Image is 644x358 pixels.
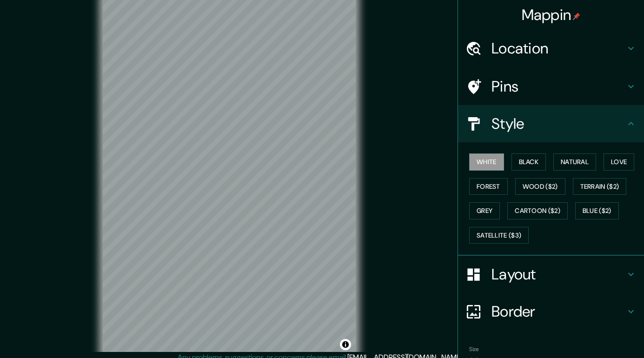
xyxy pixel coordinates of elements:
button: White [469,153,504,171]
button: Cartoon ($2) [507,202,568,219]
h4: Layout [491,265,625,284]
button: Natural [553,153,596,171]
h4: Location [491,39,625,58]
iframe: Help widget launcher [561,322,634,348]
button: Toggle attribution [340,339,351,350]
div: Layout [458,256,644,293]
label: Size [469,345,479,353]
button: Blue ($2) [575,202,619,219]
img: pin-icon.png [573,13,580,20]
h4: Mappin [522,6,581,24]
div: Style [458,105,644,142]
button: Satellite ($3) [469,227,529,244]
h4: Pins [491,77,625,96]
button: Forest [469,178,508,195]
div: Border [458,293,644,330]
button: Terrain ($2) [573,178,627,195]
button: Wood ($2) [515,178,565,195]
button: Black [511,153,546,171]
h4: Border [491,302,625,321]
div: Location [458,30,644,67]
button: Love [604,153,634,171]
div: Pins [458,68,644,105]
button: Grey [469,202,500,219]
h4: Style [491,114,625,133]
